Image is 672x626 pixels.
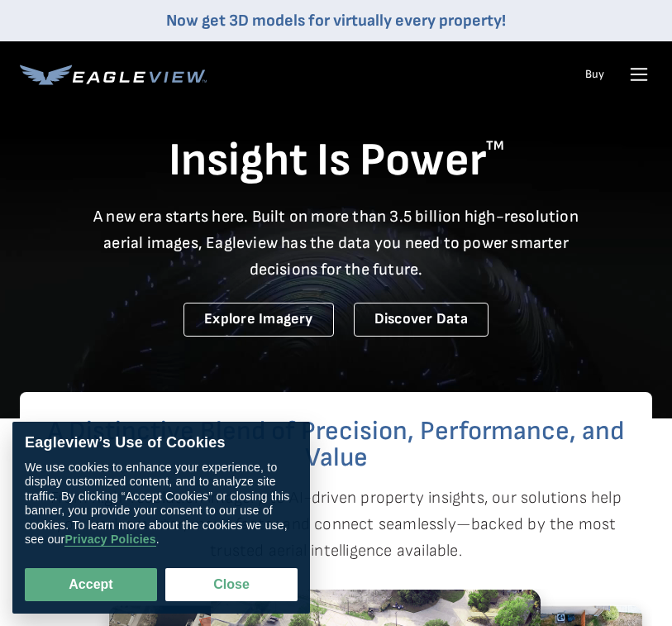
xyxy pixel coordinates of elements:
[25,434,298,452] div: Eagleview’s Use of Cookies
[166,11,506,31] a: Now get 3D models for virtually every property!
[354,303,489,337] a: Discover Data
[64,533,155,547] a: Privacy Policies
[20,418,652,471] h2: A Distinctive Blend of Precision, Performance, and Value
[25,568,157,601] button: Accept
[25,461,298,547] div: We use cookies to enhance your experience, to display customized content, and to analyze site tra...
[585,67,604,82] a: Buy
[183,303,334,337] a: Explore Imagery
[20,132,652,190] h1: Insight Is Power
[165,568,298,601] button: Close
[486,138,504,154] sup: TM
[20,485,652,564] p: From high-resolution imagery to AI-driven property insights, our solutions help you work smarter,...
[83,203,589,283] p: A new era starts here. Built on more than 3.5 billion high-resolution aerial images, Eagleview ha...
